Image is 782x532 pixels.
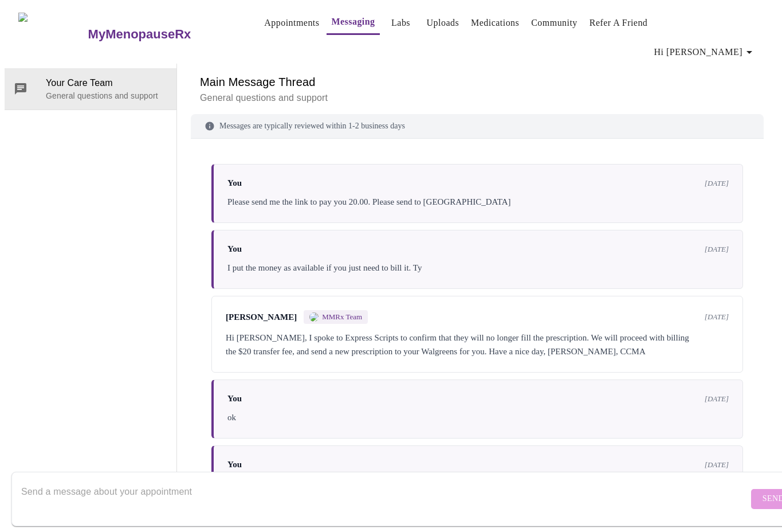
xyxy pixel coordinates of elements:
a: Community [531,15,577,31]
a: Medications [471,15,519,31]
span: Hi [PERSON_NAME] [654,44,756,60]
span: [DATE] [705,245,729,254]
span: You [227,460,242,470]
span: [PERSON_NAME] [226,312,297,322]
a: Labs [391,15,410,31]
a: MyMenopauseRx [87,14,237,54]
div: I put the money as available if you just need to bill it. Ty [227,261,729,275]
a: Uploads [427,15,459,31]
p: General questions and support [200,91,755,105]
span: MMRx Team [322,312,362,322]
a: Appointments [264,15,319,31]
img: MMRX [309,312,319,322]
h3: MyMenopauseRx [88,27,191,42]
button: Hi [PERSON_NAME] [650,41,761,64]
div: Your Care TeamGeneral questions and support [5,68,176,109]
button: Labs [383,11,419,34]
span: Your Care Team [46,76,167,90]
div: Please send me the link to pay you 20.00. Please send to [GEOGRAPHIC_DATA] [227,195,729,209]
span: [DATE] [705,179,729,188]
div: ok [227,410,729,424]
a: Messaging [331,14,375,30]
button: Community [526,11,582,34]
span: [DATE] [705,460,729,470]
span: You [227,244,242,254]
p: General questions and support [46,90,167,101]
span: You [227,178,242,188]
button: Messaging [327,10,379,35]
a: Refer a Friend [590,15,648,31]
button: Uploads [422,11,464,34]
span: [DATE] [705,312,729,322]
button: Medications [466,11,524,34]
span: You [227,394,242,404]
textarea: Send a message about your appointment [21,480,748,517]
div: Messages are typically reviewed within 1-2 business days [191,114,764,139]
img: MyMenopauseRx Logo [18,13,87,56]
button: Appointments [260,11,324,34]
div: Hi [PERSON_NAME], I spoke to Express Scripts to confirm that they will no longer fill the prescri... [226,331,729,358]
h6: Main Message Thread [200,73,755,91]
button: Refer a Friend [585,11,653,34]
span: [DATE] [705,394,729,404]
